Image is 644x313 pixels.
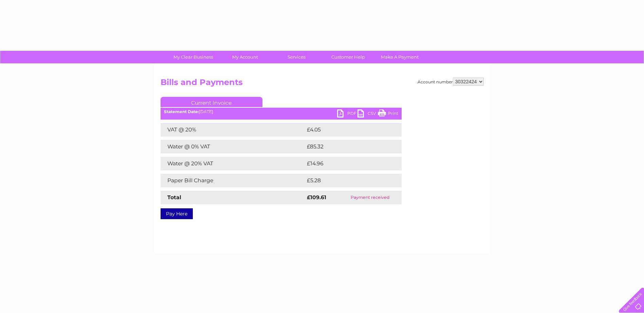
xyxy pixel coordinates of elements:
a: Make A Payment [372,51,428,63]
h2: Bills and Payments [161,78,484,90]
td: £14.96 [305,157,388,170]
a: Services [269,51,325,63]
a: Current Invoice [161,97,262,107]
a: Customer Help [320,51,376,63]
b: Statement Date: [164,109,199,114]
a: Pay Here [161,208,193,219]
td: VAT @ 20% [161,123,305,137]
a: PDF [337,109,357,119]
td: Paper Bill Charge [161,174,305,187]
td: £4.05 [305,123,386,137]
div: Account number [418,78,484,86]
td: Payment received [339,191,401,204]
a: CSV [357,109,378,119]
td: Water @ 20% VAT [161,157,305,170]
a: My Clear Business [165,51,221,63]
a: Print [378,109,398,119]
td: Water @ 0% VAT [161,140,305,153]
td: £85.32 [305,140,388,153]
strong: £109.61 [307,194,326,201]
a: My Account [217,51,273,63]
strong: Total [167,194,181,201]
div: [DATE] [161,109,402,114]
td: £5.28 [305,174,386,187]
